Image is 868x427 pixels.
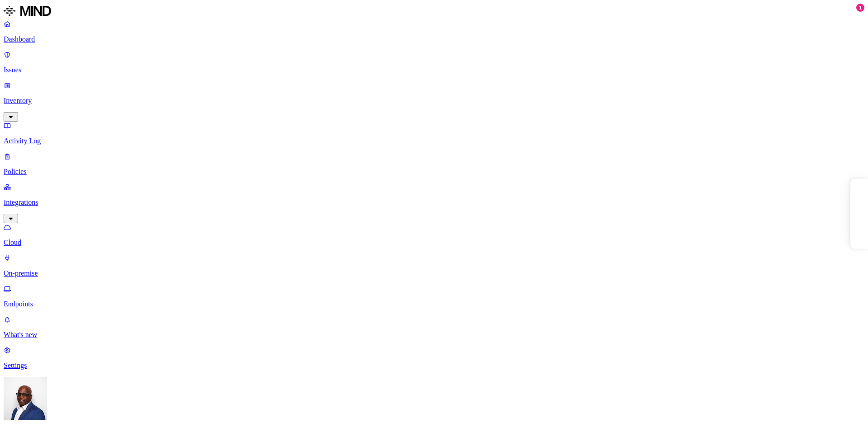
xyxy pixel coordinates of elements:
img: MIND [4,4,51,18]
a: Policies [4,152,864,176]
p: Dashboard [4,35,864,43]
a: Settings [4,346,864,370]
a: Inventory [4,81,864,120]
a: On-premise [4,254,864,277]
div: 1 [856,4,864,12]
a: Endpoints [4,285,864,308]
a: Integrations [4,183,864,222]
p: Inventory [4,97,864,105]
p: Policies [4,168,864,176]
a: What's new [4,315,864,339]
p: On-premise [4,269,864,277]
a: MIND [4,4,864,20]
p: Integrations [4,198,864,206]
img: Gregory Thomas [4,377,47,420]
p: Issues [4,66,864,74]
a: Cloud [4,223,864,247]
a: Activity Log [4,122,864,145]
p: Endpoints [4,300,864,308]
a: Dashboard [4,20,864,43]
p: Settings [4,361,864,370]
p: Activity Log [4,137,864,145]
p: Cloud [4,239,864,247]
p: What's new [4,331,864,339]
a: Issues [4,51,864,74]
